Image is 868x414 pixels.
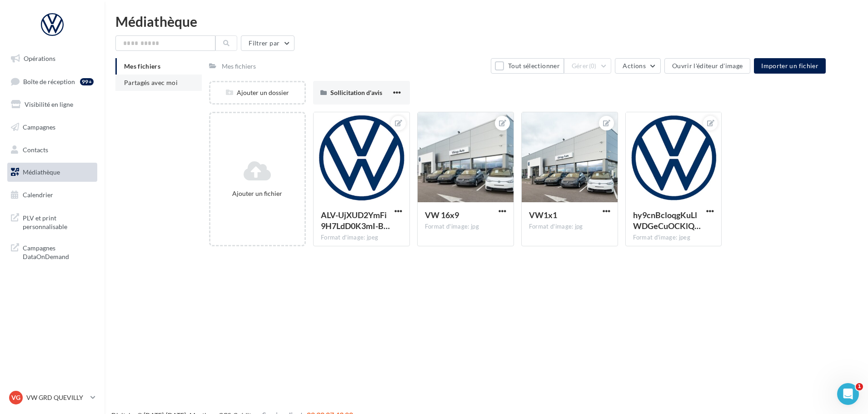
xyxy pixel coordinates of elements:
[7,389,97,406] a: VG VW GRD QUEVILLY
[856,383,863,390] span: 1
[623,62,645,70] span: Actions
[589,62,597,70] span: (0)
[633,210,701,231] span: hy9cnBcloqgKuLlWDGeCuOCKlQRaQABK3jX_GSjF7mvd97YPc8ogNhvfIgAUFIkJp5IWl2fj9t-X_jq7LA=s0
[214,189,301,198] div: Ajouter un fichier
[23,77,75,85] span: Boîte de réception
[5,163,99,182] a: Médiathèque
[210,88,304,97] div: Ajouter un dossier
[5,208,99,235] a: PLV et print personnalisable
[24,55,55,62] span: Opérations
[425,210,459,220] span: VW 16x9
[80,78,94,85] div: 99+
[23,123,55,131] span: Campagnes
[115,15,857,28] div: Médiathèque
[425,223,506,231] div: Format d'image: jpg
[564,58,612,74] button: Gérer(0)
[26,393,87,402] p: VW GRD QUEVILLY
[491,58,564,74] button: Tout sélectionner
[5,118,99,137] a: Campagnes
[124,62,160,70] span: Mes fichiers
[5,72,99,91] a: Boîte de réception99+
[23,242,94,261] span: Campagnes DataOnDemand
[25,100,73,108] span: Visibilité en ligne
[633,234,714,242] div: Format d'image: jpeg
[23,168,60,176] span: Médiathèque
[5,49,99,68] a: Opérations
[761,62,818,70] span: Importer un fichier
[11,393,20,402] span: VG
[664,58,750,74] button: Ouvrir l'éditeur d'image
[615,58,660,74] button: Actions
[124,79,178,86] span: Partagés avec moi
[837,383,859,405] iframe: Intercom live chat
[330,89,382,96] span: Sollicitation d'avis
[23,191,53,199] span: Calendrier
[529,223,610,231] div: Format d'image: jpg
[321,234,402,242] div: Format d'image: jpeg
[5,95,99,114] a: Visibilité en ligne
[529,210,557,220] span: VW1x1
[5,238,99,265] a: Campagnes DataOnDemand
[5,185,99,205] a: Calendrier
[5,140,99,160] a: Contacts
[23,212,94,231] span: PLV et print personnalisable
[222,62,256,71] div: Mes fichiers
[23,145,48,153] span: Contacts
[241,35,294,51] button: Filtrer par
[754,58,826,74] button: Importer un fichier
[321,210,390,231] span: ALV-UjXUD2YmFi9H7LdD0K3mI-BVHzjMc1K5wTKc_Tns1D1ib1E02_rP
